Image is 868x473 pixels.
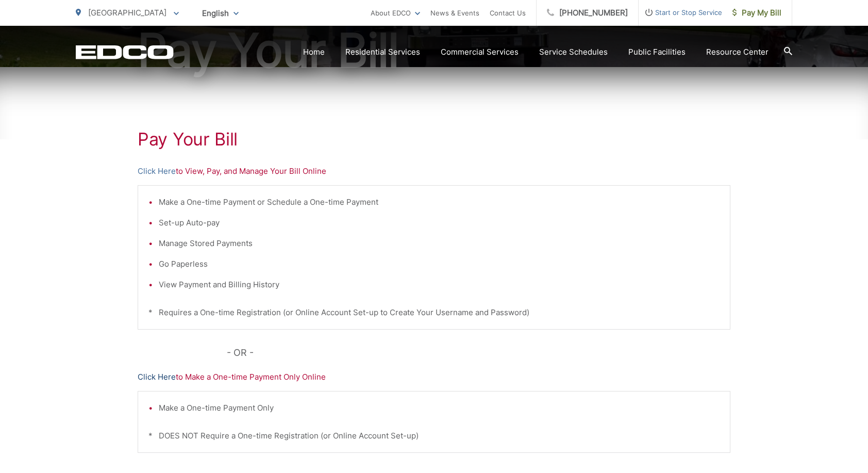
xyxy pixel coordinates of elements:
[159,196,720,208] li: Make a One-time Payment or Schedule a One-time Payment
[539,46,608,58] a: Service Schedules
[159,217,720,229] li: Set-up Auto-pay
[138,165,176,177] a: Click Here
[159,279,720,291] li: View Payment and Billing History
[628,46,686,58] a: Public Facilities
[88,8,166,18] span: [GEOGRAPHIC_DATA]
[138,129,730,150] h1: Pay Your Bill
[148,430,720,442] p: * DOES NOT Require a One-time Registration (or Online Account Set-up)
[345,46,420,58] a: Residential Services
[148,306,720,319] p: * Requires a One-time Registration (or Online Account Set-up to Create Your Username and Password)
[371,7,420,19] a: About EDCO
[430,7,479,19] a: News & Events
[138,165,730,177] p: to View, Pay, and Manage Your Bill Online
[159,402,720,414] li: Make a One-time Payment Only
[138,371,176,383] a: Click Here
[490,7,526,19] a: Contact Us
[194,4,246,22] span: English
[159,237,720,250] li: Manage Stored Payments
[159,258,720,270] li: Go Paperless
[441,46,519,58] a: Commercial Services
[76,45,174,59] a: EDCD logo. Return to the homepage.
[732,7,781,19] span: Pay My Bill
[303,46,325,58] a: Home
[138,371,730,383] p: to Make a One-time Payment Only Online
[227,345,731,361] p: - OR -
[706,46,769,58] a: Resource Center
